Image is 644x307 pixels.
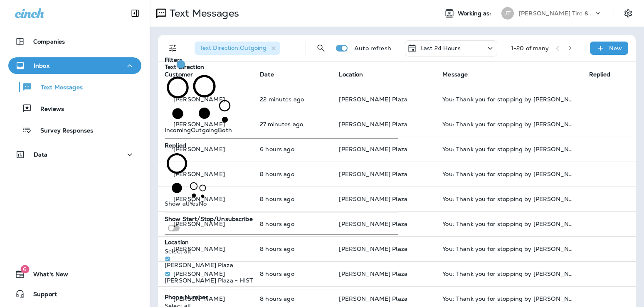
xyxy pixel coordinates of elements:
[442,196,575,202] div: You: Thank you for stopping by Jensen Tire & Auto - Spaulding Plaza. Please take 30 seconds to le...
[189,200,198,207] span: Yes
[34,151,48,158] p: Data
[165,238,189,246] span: Location
[442,270,575,277] div: You: Thank you for stopping by Jensen Tire & Auto - Spaulding Plaza. Please take 30 seconds to le...
[165,200,189,207] span: Show all
[8,78,141,96] button: Text Messages
[165,63,204,71] span: Text Direction
[165,56,183,64] span: Filters
[458,10,493,17] span: Working as:
[442,246,575,252] div: You: Thank you for stopping by Jensen Tire & Auto - Spaulding Plaza. Please take 30 seconds to le...
[8,146,141,163] button: Data
[442,221,575,227] div: You: Thank you for stopping by Jensen Tire & Auto - Spaulding Plaza. Please take 30 seconds to le...
[34,62,49,69] p: Inbox
[123,5,147,22] button: Collapse Sidebar
[20,265,29,273] span: 6
[166,7,239,20] p: Text Messages
[621,6,636,21] button: Settings
[8,121,141,139] button: Survey Responses
[501,7,514,20] div: JT
[25,271,68,281] span: What's New
[195,42,280,55] div: Text Direction:Outgoing
[165,262,233,268] p: [PERSON_NAME] Plaza
[32,84,83,92] p: Text Messages
[8,100,141,117] button: Reviews
[354,45,391,52] p: Auto refresh
[165,40,181,56] button: Filters
[511,45,549,52] div: 1 - 20 of many
[165,293,208,301] span: Phone Number
[442,71,468,78] span: Message
[8,33,141,50] button: Companies
[199,200,207,207] span: No
[420,45,461,52] p: Last 24 Hours
[32,127,93,135] p: Survey Responses
[191,126,218,134] span: Outgoing
[589,71,611,78] span: Replied
[313,40,329,56] button: Search Messages
[442,146,575,152] div: You: Thank you for stopping by Jensen Tire & Auto - Spaulding Plaza. Please take 30 seconds to le...
[165,126,191,134] span: Incoming
[442,171,575,177] div: You: Thank you for stopping by Jensen Tire & Auto - Spaulding Plaza. Please take 30 seconds to le...
[519,10,594,17] p: [PERSON_NAME] Tire & Auto
[609,45,622,52] p: New
[33,38,65,45] p: Companies
[442,121,575,128] div: You: Thank you for stopping by Jensen Tire & Auto - Spaulding Plaza. Please take 30 seconds to le...
[442,295,575,302] div: You: Thank you for stopping by Jensen Tire & Auto - Spaulding Plaza. Please take 30 seconds to le...
[8,266,141,282] button: 6What's New
[165,248,398,255] p: Select all
[25,291,57,301] span: Support
[165,142,186,149] span: Replied
[8,57,141,74] button: Inbox
[32,106,64,113] p: Reviews
[218,126,232,134] span: Both
[165,277,253,284] p: [PERSON_NAME] Plaza - HIST
[200,44,266,52] span: Text Direction : Outgoing
[442,96,575,103] div: You: Thank you for stopping by Jensen Tire & Auto - Spaulding Plaza. Please take 30 seconds to le...
[165,215,253,223] span: Show Start/Stop/Unsubscribe
[8,286,141,302] button: Support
